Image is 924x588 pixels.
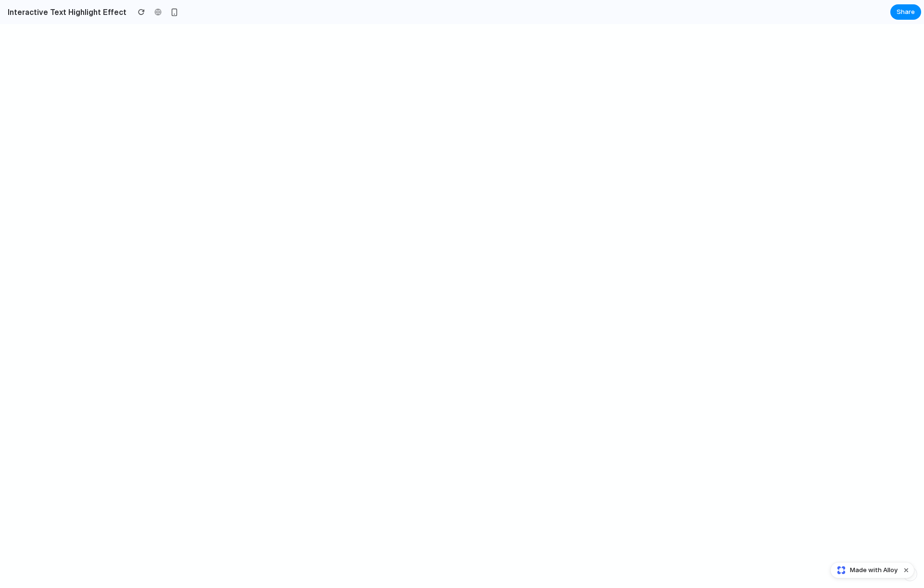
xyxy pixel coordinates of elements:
a: Made with Alloy [831,565,899,575]
h2: Interactive Text Highlight Effect [4,6,127,18]
button: Dismiss watermark [900,564,912,576]
button: Share [890,4,921,20]
span: Made with Alloy [850,565,898,575]
span: Share [897,7,915,17]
